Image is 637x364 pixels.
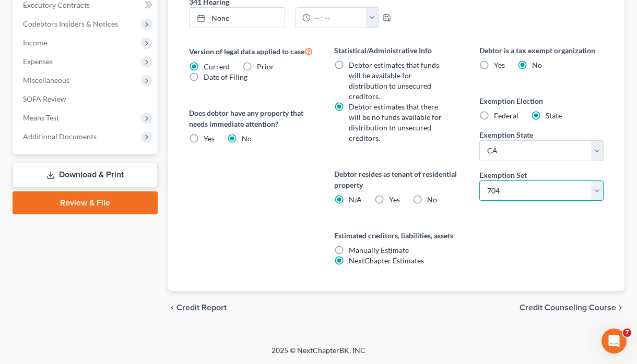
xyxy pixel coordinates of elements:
[242,134,252,143] span: No
[204,72,247,81] span: Date of Filing
[189,107,313,129] label: Does debtor have any property that needs immediate attention?
[23,57,53,66] span: Expenses
[190,8,285,28] a: None
[176,304,227,312] span: Credit Report
[204,62,230,71] span: Current
[623,329,631,337] span: 7
[168,304,227,312] button: chevron_left Credit Report
[204,134,215,143] span: Yes
[257,62,274,71] span: Prior
[349,246,409,254] span: Manually Estimate
[479,129,533,140] label: Exemption State
[532,60,542,69] span: No
[23,76,69,84] span: Miscellaneous
[23,1,90,9] span: Executory Contracts
[349,195,362,204] span: N/A
[494,60,505,69] span: Yes
[520,304,616,312] span: Credit Counseling Course
[616,304,624,312] i: chevron_right
[311,8,367,28] input: -- : --
[168,304,176,312] i: chevron_left
[389,195,400,204] span: Yes
[520,304,624,312] button: Credit Counseling Course chevron_right
[23,113,59,122] span: Means Test
[479,45,604,56] label: Debtor is a tax exempt organization
[23,132,97,141] span: Additional Documents
[23,94,66,103] span: SOFA Review
[13,191,158,214] a: Review & File
[546,111,562,120] span: State
[13,163,158,187] a: Download & Print
[494,111,518,120] span: Federal
[427,195,437,204] span: No
[479,169,527,180] label: Exemption Set
[601,329,627,354] iframe: Intercom live chat
[189,45,313,57] label: Version of legal data applied to case
[349,102,442,142] span: Debtor estimates that there will be no funds available for distribution to unsecured creditors.
[349,256,424,265] span: NextChapter Estimates
[334,230,458,241] label: Estimated creditors, liabilities, assets
[334,168,458,190] label: Debtor resides as tenant of residential property
[21,345,616,364] div: 2025 © NextChapterBK, INC
[334,45,458,56] label: Statistical/Administrative Info
[349,60,439,101] span: Debtor estimates that funds will be available for distribution to unsecured creditors.
[15,90,158,108] a: SOFA Review
[479,95,604,106] label: Exemption Election
[23,38,47,47] span: Income
[23,19,118,28] span: Codebtors Insiders & Notices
